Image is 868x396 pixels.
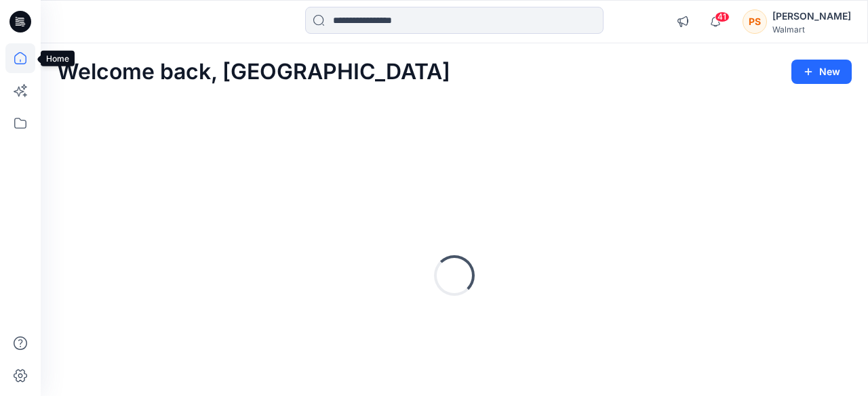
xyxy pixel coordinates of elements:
span: 41 [715,12,730,22]
h2: Welcome back, [GEOGRAPHIC_DATA] [57,60,450,85]
div: [PERSON_NAME] [772,8,851,24]
div: PS [743,9,767,34]
div: Walmart [772,24,851,35]
button: New [791,60,852,84]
